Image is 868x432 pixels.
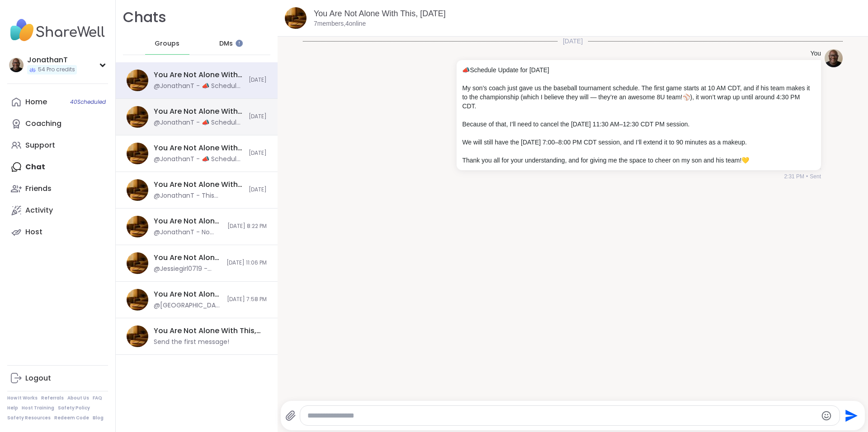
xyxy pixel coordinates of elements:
[154,155,243,164] div: @JonathanT - 📣 Schedule Update for [DATE] My son’s coach just gave us the baseball tournament sch...
[154,265,221,274] div: @Jessiegirl0719 - [URL][DOMAIN_NAME]
[154,118,243,127] div: @JonathanT - 📣 Schedule Update for [DATE] My son’s coach just gave us the baseball tournament sch...
[154,301,222,310] div: @[GEOGRAPHIC_DATA] - Thanks everyone that shared. We will all be OK. [PERSON_NAME] hang in there.
[25,119,61,129] div: Coaching
[249,113,267,121] span: [DATE]
[27,55,77,65] div: JonathanT
[54,415,89,421] a: Redeem Code
[154,191,243,200] div: @JonathanT - This message was deleted.
[7,405,18,411] a: Help
[127,289,148,311] img: You Are Not Alone With This, Sep 09
[22,405,54,411] a: Host Training
[7,14,108,46] img: ShareWell Nav Logo
[154,338,229,347] div: Send the first message!
[154,82,243,91] div: @JonathanT - 📣 Schedule Update for [DATE] My son’s coach just gave us the baseball tournament sch...
[154,216,222,226] div: You Are Not Alone With This, [DATE]
[154,180,243,190] div: You Are Not Alone With This, [DATE]
[7,135,108,156] a: Support
[154,143,243,153] div: You Are Not Alone With This, [DATE]
[123,7,166,28] h1: Chats
[462,65,816,74] p: Schedule Update for [DATE]
[7,367,108,389] a: Logout
[7,221,108,243] a: Host
[7,178,108,200] a: Friends
[25,184,52,194] div: Friends
[226,259,267,267] span: [DATE] 11:06 PM
[9,58,24,72] img: JonathanT
[810,172,821,181] span: Sent
[154,228,222,237] div: @JonathanT - No worries. It's the thought that counts.❤️
[249,186,267,194] span: [DATE]
[741,157,749,164] span: 💛
[41,395,64,401] a: Referrals
[462,138,816,147] p: We will still have the [DATE] 7:00–8:00 PM CDT session, and I’ll extend it to 90 minutes as a mak...
[38,66,75,74] span: 54 Pro credits
[25,373,51,383] div: Logout
[25,140,55,150] div: Support
[219,39,233,48] span: DMs
[227,296,267,303] span: [DATE] 7:58 PM
[127,325,148,347] img: You Are Not Alone With This, Sep 15
[154,70,243,80] div: You Are Not Alone With This, [DATE]
[7,113,108,135] a: Coaching
[7,415,51,421] a: Safety Resources
[58,405,90,411] a: Safety Policy
[7,395,38,401] a: How It Works
[7,91,108,113] a: Home40Scheduled
[227,223,267,230] span: [DATE] 8:22 PM
[314,9,446,18] a: You Are Not Alone With This, [DATE]
[784,172,804,181] span: 2:31 PM
[127,106,148,128] img: You Are Not Alone With This, Sep 13
[462,84,816,111] p: My son’s coach just gave us the baseball tournament schedule. The first game starts at 10 AM CDT,...
[557,37,588,46] span: [DATE]
[462,156,816,165] p: Thank you all for your understanding, and for giving me the space to cheer on my son and his team!
[127,252,148,274] img: You Are Not Alone With This, Sep 10
[462,66,470,74] span: 📣
[25,205,53,215] div: Activity
[249,149,267,157] span: [DATE]
[93,415,104,421] a: Blog
[155,39,179,48] span: Groups
[70,98,106,106] span: 40 Scheduled
[154,107,243,116] div: You Are Not Alone With This, [DATE]
[821,410,832,421] button: Emoji picker
[127,143,148,164] img: You Are Not Alone With This, Sep 13
[840,405,860,426] button: Send
[683,93,690,101] span: ⚾
[127,179,148,201] img: You Are Not Alone With This, Sep 12
[154,326,261,336] div: You Are Not Alone With This, [DATE]
[127,70,148,91] img: You Are Not Alone With This, Sep 14
[810,49,821,58] h4: You
[154,289,222,299] div: You Are Not Alone With This, [DATE]
[825,49,843,67] img: https://sharewell-space-live.sfo3.digitaloceanspaces.com/user-generated/0e2c5150-e31e-4b6a-957d-4...
[249,76,267,84] span: [DATE]
[25,97,47,107] div: Home
[25,227,42,237] div: Host
[806,172,808,181] span: •
[462,120,816,129] p: Because of that, I’ll need to cancel the [DATE] 11:30 AM–12:30 CDT PM session.
[67,395,89,401] a: About Us
[307,411,817,420] textarea: Type your message
[127,216,148,237] img: You Are Not Alone With This, Sep 11
[285,7,307,29] img: You Are Not Alone With This, Sep 14
[93,395,102,401] a: FAQ
[7,200,108,221] a: Activity
[154,253,221,263] div: You Are Not Alone With This, [DATE]
[314,19,366,28] p: 7 members, 4 online
[236,40,243,47] iframe: Spotlight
